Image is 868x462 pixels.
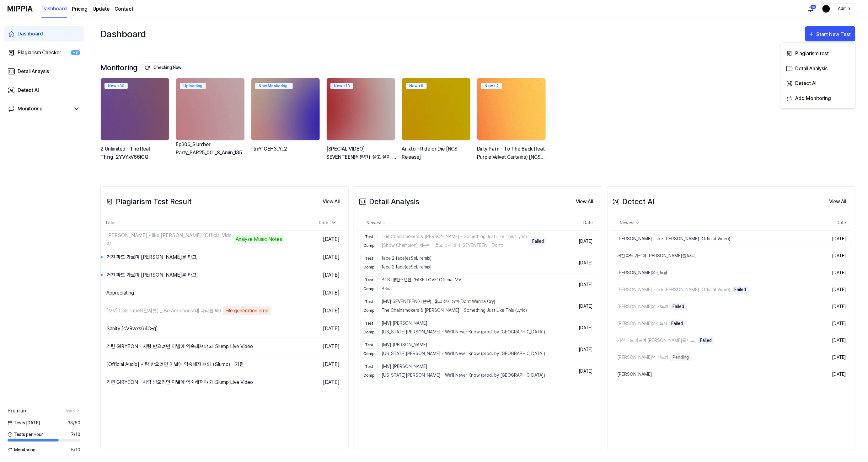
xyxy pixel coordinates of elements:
[285,248,345,266] td: [DATE]
[611,247,815,264] a: 거친 파도 가르며 [PERSON_NAME]를 타고,
[106,307,221,315] div: [MV] Dalshabet(달샤벳) _ Be Ambitious(내 다리를 봐)
[611,320,667,327] div: [PERSON_NAME]의건드림
[251,78,320,140] img: backgroundIamge
[783,91,853,106] button: Add Monitoring
[8,431,43,438] span: Tests per Hour
[285,374,345,391] td: [DATE]
[106,271,198,279] div: 거친 파도 가르며 [PERSON_NAME]를 타고,
[18,30,43,38] div: Dashboard
[611,231,815,247] a: [PERSON_NAME] - like [PERSON_NAME] (Official Video)
[815,215,851,231] th: Date
[100,62,187,73] div: Monitoring
[330,83,353,89] div: New + 18
[360,320,378,327] div: Test
[815,349,851,366] td: [DATE]
[815,281,851,298] td: [DATE]
[4,64,84,79] a: Detail Anaysis
[360,298,378,305] div: Test
[611,281,815,298] a: [PERSON_NAME] - like [PERSON_NAME] (Official Video)Failed
[141,62,187,73] button: Checking Now
[104,83,128,89] div: New + 30
[18,105,43,113] div: Monitoring
[285,356,345,374] td: [DATE]
[820,3,860,14] button: profileAdmin
[611,303,669,310] div: [PERSON_NAME]의 건드림
[358,295,550,317] a: Test[MV] SEVENTEEN(세븐틴) _울고 싶지 않아(Dont Wanna Cry)CompThe Chainsmokers & [PERSON_NAME] - Something...
[106,343,253,350] div: 기련 GIRYEON - 사랑 받으려면 이별에 익숙해져야 돼 Slump Live Video
[360,320,545,327] div: [MV] [PERSON_NAME]
[611,332,815,349] a: 거친 파도 가르며 [PERSON_NAME]를 타고,Failed
[360,341,545,349] div: [MV] [PERSON_NAME]
[360,350,378,358] div: Comp
[360,242,378,249] div: Comp
[104,196,192,207] div: Plagiarism Test Result
[611,366,815,383] a: [PERSON_NAME]
[360,255,378,262] div: Test
[358,231,550,252] a: TestThe Chainsmokers & [PERSON_NAME] - Something Just Like This (Lyric)Comp[Show Champion] 세븐틴 - ...
[815,247,851,264] td: [DATE]
[176,141,246,157] div: Ep306_Slumber Party_BAR25_001_S_Amin_135_Ashley Fulton_V2
[550,231,598,252] td: [DATE]
[611,269,667,276] div: [PERSON_NAME]의건드림
[176,78,244,140] img: backgroundIamge
[670,353,692,361] div: Pending
[18,49,61,56] div: Plagiarism Checker
[732,286,749,294] div: Failed
[18,87,39,94] div: Detect AI
[71,431,80,438] span: 7 / 10
[402,78,470,140] img: backgroundIamge
[360,328,545,336] div: [US_STATE][PERSON_NAME] - We'll Never Know (prod. by [GEOGRAPHIC_DATA])
[805,26,855,41] button: Start New Test
[100,78,171,167] a: New +30backgroundIamge2 Unlimited - The Real Thing_2YVYxV66lGQ
[251,145,321,161] div: -tmY1GEH3_Y_2
[326,145,397,161] div: [SPECIAL VIDEO] SEVENTEEN(세븐틴)-울고 싶지 않아(Don't Wanna Cry) Part Switch ver.
[783,45,853,61] button: Plagiarism test
[358,360,550,382] a: Test[MV] [PERSON_NAME]Comp[US_STATE][PERSON_NAME] - We'll Never Know (prod. by [GEOGRAPHIC_DATA])
[100,145,171,161] div: 2 Unlimited - The Real Thing_2YVYxV66lGQ
[360,242,527,249] div: [Show Champion] 세븐틴 - 울고 싶지 않아 (SEVENTEEN - Don't
[8,420,40,426] span: Tests [DATE]
[611,337,696,344] div: 거친 파도 가르며 [PERSON_NAME]를 타고,
[815,315,851,332] td: [DATE]
[822,5,830,13] img: profile
[550,317,598,339] td: [DATE]
[824,195,851,208] a: View All
[550,215,598,231] th: Date
[611,286,731,293] div: [PERSON_NAME] - like [PERSON_NAME] (Official Video)
[815,366,851,383] td: [DATE]
[285,302,345,320] td: [DATE]
[477,145,547,161] div: Dirty Palm - To The Back (feat. Purple Velvet Curtains) [NCS Release]
[611,196,655,207] div: Detect AI
[698,337,715,344] div: Failed
[474,75,549,143] img: backgroundIamge
[360,363,378,370] div: Test
[360,233,378,241] div: Test
[115,5,133,13] a: Contact
[106,379,253,386] div: 기련 GIRYEON - 사랑 받으려면 이별에 익숙해져야 돼 Slump Live Video
[255,83,293,89] div: Now Monitoring..
[611,236,731,242] div: [PERSON_NAME] - like [PERSON_NAME] (Official Video)
[550,274,598,295] td: [DATE]
[360,307,527,314] div: The Chainsmokers & [PERSON_NAME] - Something Just Like This (Lyric)
[18,68,49,75] div: Detail Anaysis
[783,61,853,76] button: Detail Analysis
[360,363,545,370] div: [MV] [PERSON_NAME]
[358,252,550,273] a: Testface 2 face(esSeL remix)Compface 2 face(esSeL remix)
[106,253,198,261] div: 거친 파도 가르며 [PERSON_NAME]를 타고,
[4,83,84,98] a: Detect AI
[810,4,817,9] div: 16
[806,4,816,14] button: 알림16
[481,83,502,89] div: New + 2
[285,231,345,248] td: [DATE]
[360,341,378,349] div: Test
[670,303,687,311] div: Failed
[8,105,70,113] a: Monitoring
[611,354,669,361] div: [PERSON_NAME]의 건드림
[611,315,815,332] a: [PERSON_NAME]의건드림Failed
[8,407,27,415] span: Premium
[824,195,851,208] button: View All
[611,349,815,366] a: [PERSON_NAME]의 건드림Pending
[795,94,850,103] div: Add Monitoring
[106,232,232,247] div: [PERSON_NAME] - like [PERSON_NAME] (Official Video)
[106,361,244,368] div: [Official Audio] 사랑 받으려면 이별에 익숙해져야 돼 (Slump) - 기련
